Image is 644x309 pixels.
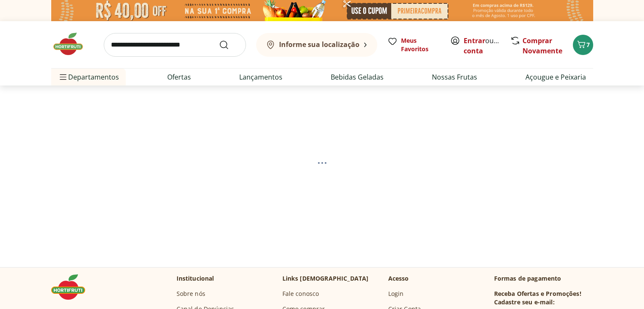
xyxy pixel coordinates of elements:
[525,72,586,82] a: Açougue e Peixaria
[401,36,440,53] span: Meus Favoritos
[282,274,369,283] p: Links [DEMOGRAPHIC_DATA]
[167,72,191,82] a: Ofertas
[522,36,562,55] a: Comprar Novamente
[387,36,440,53] a: Meus Favoritos
[464,36,510,55] a: Criar conta
[58,67,119,87] span: Departamentos
[432,72,477,82] a: Nossas Frutas
[282,290,319,298] a: Fale conosco
[219,40,239,50] button: Submit Search
[573,35,593,55] button: Carrinho
[239,72,282,82] a: Lançamentos
[388,274,409,283] p: Acesso
[51,274,94,300] img: Hortifruti
[104,33,246,57] input: search
[279,40,359,49] b: Informe sua localização
[464,36,501,56] span: ou
[51,31,94,57] img: Hortifruti
[177,290,205,298] a: Sobre nós
[494,298,555,306] h3: Cadastre seu e-mail:
[388,290,404,298] a: Login
[494,290,581,298] h3: Receba Ofertas e Promoções!
[494,274,593,283] p: Formas de pagamento
[586,41,590,49] span: 7
[464,36,485,45] a: Entrar
[331,72,384,82] a: Bebidas Geladas
[58,67,68,87] button: Menu
[256,33,377,57] button: Informe sua localização
[177,274,214,283] p: Institucional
